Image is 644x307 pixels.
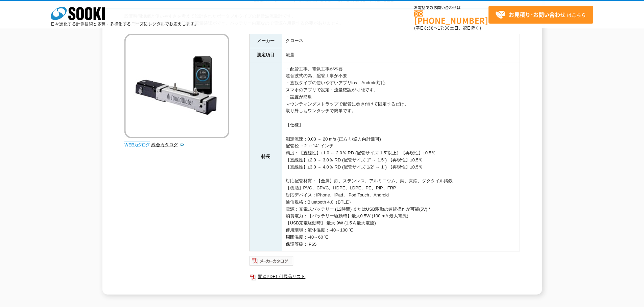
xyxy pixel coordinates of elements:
span: はこちら [495,10,586,20]
img: メーカーカタログ [249,255,294,266]
td: クローネ [282,34,520,48]
p: 日々進化する計測技術と多種・多様化するニーズにレンタルでお応えします。 [51,22,199,26]
span: (平日 ～ 土日、祝日除く) [414,25,481,31]
th: 特長 [249,62,282,251]
a: [PHONE_NUMBER] [414,10,488,24]
a: 関連PDF1 付属品リスト [249,272,520,281]
a: お見積り･お問い合わせはこちら [488,6,593,24]
a: メーカーカタログ [249,260,294,265]
strong: お見積り･お問い合わせ [509,10,566,19]
span: お電話でのお問い合わせは [414,6,488,10]
td: 流量 [282,48,520,62]
td: ・配管工事、電気工事が不要 超音波式の為、配管工事が不要 ・直観タイプの使いやすいアプリios、Android対応 スマホのアプリで設定・流量確認が可能です。 ・設置が簡単 マウンティングストラ... [282,62,520,251]
span: 17:30 [438,25,450,31]
img: ワイヤレス超音波流量計 ORCAS-T41-C11 [124,34,229,138]
span: 8:50 [424,25,434,31]
img: webカタログ [124,142,150,148]
th: メーカー [249,34,282,48]
th: 測定項目 [249,48,282,62]
a: 総合カタログ [151,142,185,147]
